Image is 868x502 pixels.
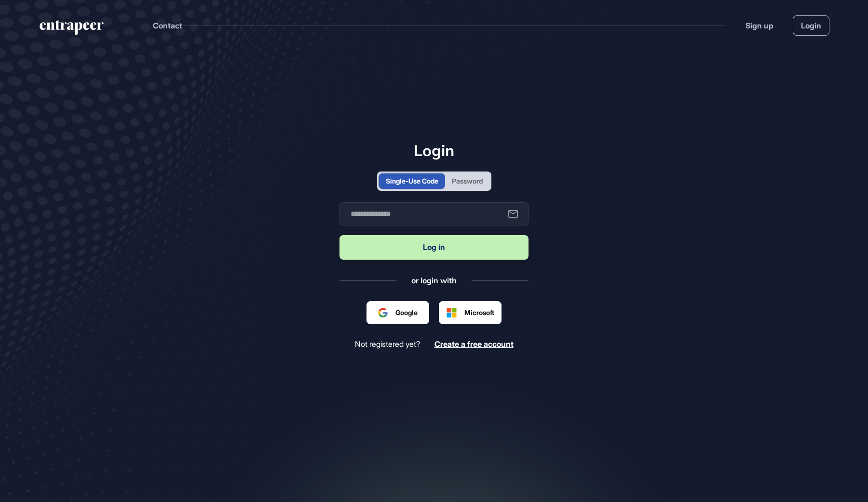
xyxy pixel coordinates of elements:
a: Login [793,15,829,36]
h1: Login [339,141,529,159]
a: Create a free account [434,340,514,349]
a: Sign up [746,20,773,31]
span: Microsoft [464,307,494,317]
div: or login with [411,275,457,286]
span: Not registered yet? [355,340,420,349]
span: Create a free account [434,339,514,349]
a: entrapeer-logo [39,20,105,39]
button: Contact [153,19,182,32]
div: Password [452,176,483,186]
button: Log in [339,235,529,260]
div: Single-Use Code [386,176,438,186]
